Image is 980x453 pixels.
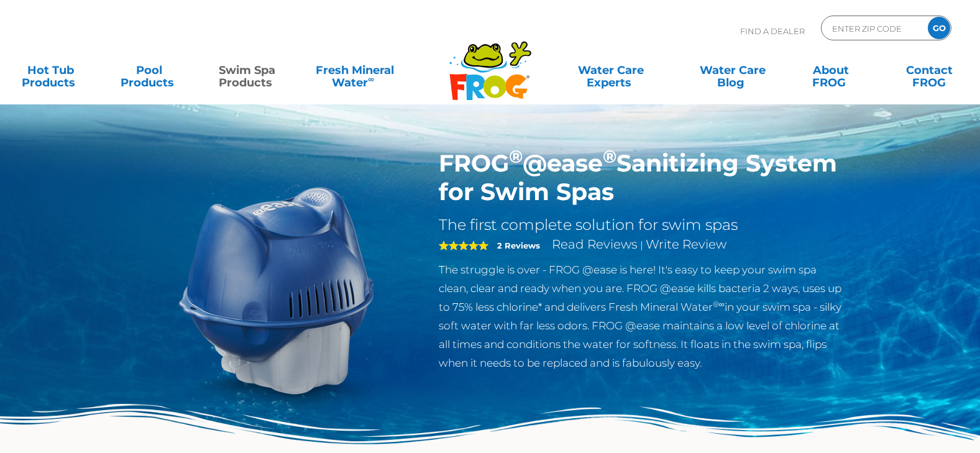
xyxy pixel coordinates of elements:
[793,58,869,83] a: AboutFROG
[439,149,845,206] h1: FROG @ease Sanitizing System for Swim Spas
[891,58,968,83] a: ContactFROG
[740,16,805,47] p: Find A Dealer
[640,239,643,251] span: |
[713,300,725,309] sup: ®∞
[136,149,421,434] img: ss-@ease-hero.png
[646,237,726,252] a: Write Review
[439,240,488,250] span: 5
[111,58,187,83] a: PoolProducts
[928,17,950,39] input: GO
[549,58,673,83] a: Water CareExperts
[12,58,89,83] a: Hot TubProducts
[509,145,523,167] sup: ®
[552,237,638,252] a: Read Reviews
[695,58,771,83] a: Water CareBlog
[209,58,285,83] a: Swim SpaProducts
[439,216,845,234] h2: The first complete solution for swim spas
[497,240,540,250] strong: 2 Reviews
[439,260,845,372] p: The struggle is over - FROG @ease is here! It's easy to keep your swim spa clean, clear and ready...
[603,145,616,167] sup: ®
[307,58,403,83] a: Fresh MineralWater∞
[442,25,538,101] img: Frog Products Logo
[368,74,374,84] sup: ∞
